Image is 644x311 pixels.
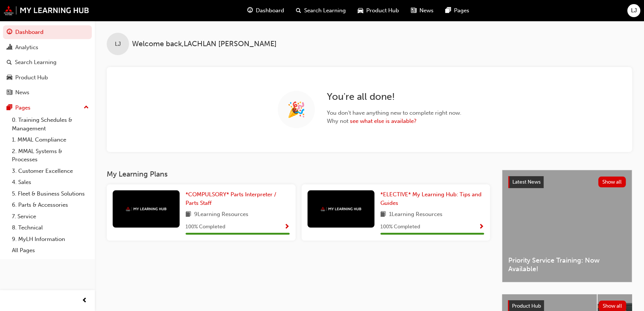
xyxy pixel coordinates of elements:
span: pages-icon [445,6,451,15]
span: Show Progress [284,224,290,231]
a: car-iconProduct Hub [352,3,405,18]
a: 7. Service [9,211,92,222]
span: guage-icon [7,29,12,36]
a: see what else is available? [350,118,416,124]
a: 0. Training Schedules & Management [9,114,92,134]
div: Search Learning [15,58,57,67]
a: *COMPULSORY* Parts Interpreter / Parts Staff [186,190,290,207]
button: Show all [598,177,626,187]
a: news-iconNews [405,3,439,18]
span: *ELECTIVE* My Learning Hub: Tips and Guides [380,191,482,206]
a: 8. Technical [9,222,92,234]
span: *COMPULSORY* Parts Interpreter / Parts Staff [186,191,276,206]
span: Pages [454,6,469,15]
a: 9. MyLH Information [9,234,92,245]
h3: My Learning Plans [107,170,490,178]
div: News [15,88,29,97]
a: Product Hub [3,71,92,85]
a: Search Learning [3,55,92,69]
button: LJ [627,4,640,17]
a: Dashboard [3,25,92,39]
a: search-iconSearch Learning [290,3,352,18]
a: All Pages [9,245,92,256]
a: *ELECTIVE* My Learning Hub: Tips and Guides [380,190,484,207]
span: news-icon [411,6,416,15]
span: Search Learning [304,6,346,15]
button: Pages [3,101,92,115]
button: Show Progress [479,222,484,232]
img: mmal [321,207,361,212]
span: search-icon [296,6,301,15]
span: LJ [115,40,121,48]
div: Pages [15,104,30,112]
a: guage-iconDashboard [241,3,290,18]
span: Dashboard [256,6,284,15]
a: 3. Customer Excellence [9,165,92,177]
span: 9 Learning Resources [194,210,248,219]
span: 100 % Completed [186,223,225,231]
span: chart-icon [7,44,12,51]
a: 1. MMAL Compliance [9,134,92,146]
a: News [3,86,92,99]
img: mmal [126,207,167,212]
span: Latest News [512,179,541,185]
span: car-icon [7,74,12,81]
span: book-icon [380,210,386,219]
span: news-icon [7,89,12,96]
a: pages-iconPages [439,3,475,18]
span: pages-icon [7,105,12,111]
a: 4. Sales [9,177,92,188]
span: 🎉 [287,105,306,114]
span: up-icon [84,103,89,112]
span: You don't have anything new to complete right now. [327,109,461,117]
span: guage-icon [247,6,253,15]
a: 6. Parts & Accessories [9,199,92,211]
span: Product Hub [366,6,399,15]
span: Product Hub [512,303,541,309]
span: car-icon [358,6,363,15]
span: LJ [631,6,637,15]
a: 2. MMAL Systems & Processes [9,146,92,165]
span: News [419,6,434,15]
span: 100 % Completed [380,223,420,231]
a: Latest NewsShow all [508,176,626,188]
span: prev-icon [82,296,87,305]
button: Show Progress [284,222,290,232]
a: 5. Fleet & Business Solutions [9,188,92,200]
span: search-icon [7,59,12,66]
span: Welcome back , LACHLAN [PERSON_NAME] [132,40,277,48]
span: Show Progress [479,224,484,231]
span: Priority Service Training: Now Available! [508,256,626,273]
button: DashboardAnalyticsSearch LearningProduct HubNews [3,24,92,101]
a: Latest NewsShow allPriority Service Training: Now Available! [502,170,632,282]
img: mmal [4,6,89,15]
a: Analytics [3,41,92,54]
h2: You're all done! [327,91,461,103]
span: Why not [327,117,461,126]
div: Analytics [15,43,38,52]
div: Product Hub [15,73,48,82]
span: book-icon [186,210,191,219]
span: 1 Learning Resources [389,210,442,219]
